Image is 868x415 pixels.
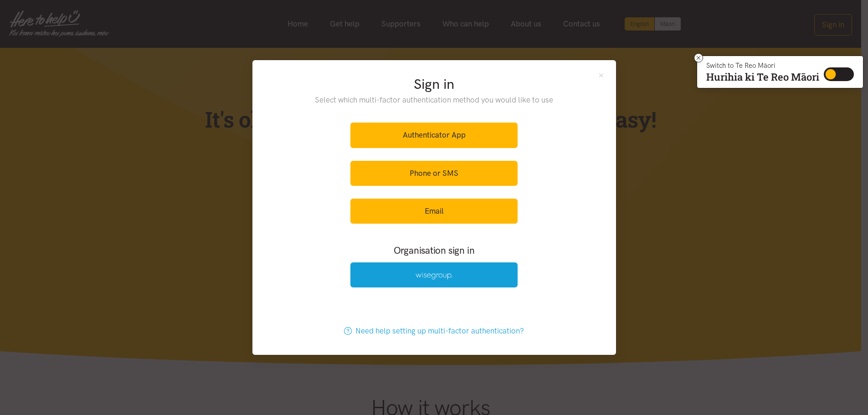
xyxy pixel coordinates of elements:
a: Email [350,199,518,224]
a: Authenticator App [350,123,518,148]
h2: Sign in [296,75,572,94]
p: Switch to Te Reo Māori [706,63,819,68]
p: Hurihia ki Te Reo Māori [706,73,819,81]
img: Wise Group [416,272,453,280]
button: Close [597,71,605,79]
a: Phone or SMS [350,161,518,186]
h3: Organisation sign in [326,244,543,257]
p: Select which multi-factor authentication method you would like to use [296,94,572,106]
a: Need help setting up multi-factor authentication? [334,318,534,343]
